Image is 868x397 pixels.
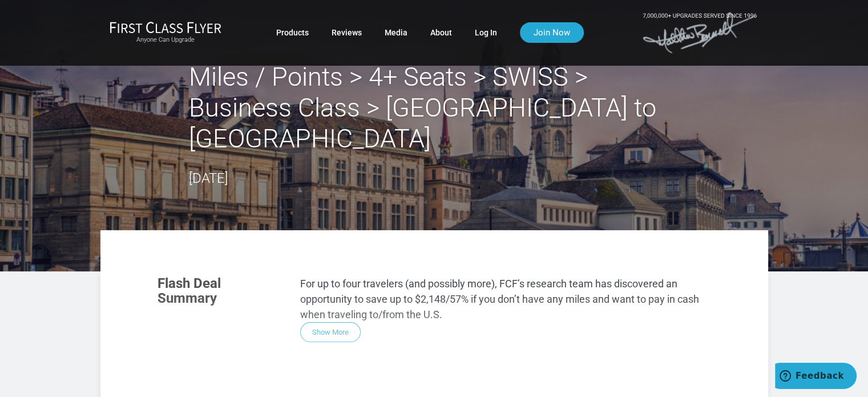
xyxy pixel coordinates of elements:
a: Log In [475,22,497,43]
small: Anyone Can Upgrade [110,36,221,44]
time: [DATE] [189,170,228,186]
h2: Miles / Points > 4+ Seats > SWISS > Business Class > [GEOGRAPHIC_DATA] to [GEOGRAPHIC_DATA] [189,62,680,154]
a: Media [385,22,407,43]
p: For up to four travelers (and possibly more), FCF’s research team has discovered an opportunity t... [300,276,711,322]
a: First Class FlyerAnyone Can Upgrade [110,21,221,44]
iframe: Opens a widget where you can find more information [775,363,857,391]
a: Products [276,22,309,43]
a: About [430,22,452,43]
a: Reviews [332,22,362,43]
h3: Flash Deal Summary [158,276,283,306]
img: First Class Flyer [110,21,221,33]
a: Join Now [520,22,584,43]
